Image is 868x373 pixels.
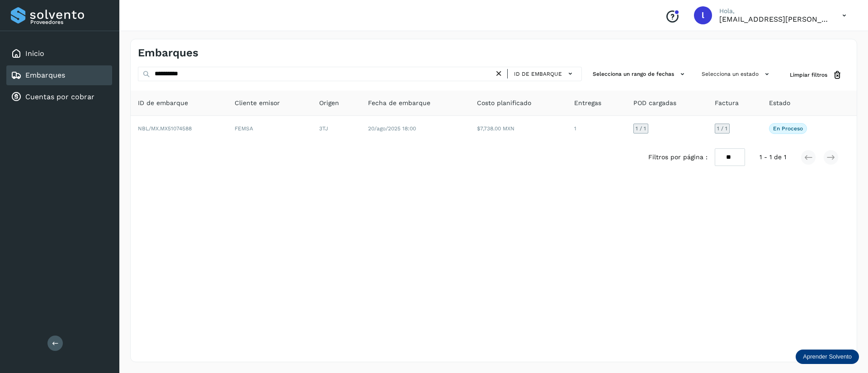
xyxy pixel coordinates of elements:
p: En proceso [773,125,803,132]
a: Inicio [25,49,44,58]
span: Origen [319,98,339,108]
div: Inicio [6,44,112,64]
p: Proveedores [30,19,108,25]
span: Cliente emisor [235,98,280,108]
span: NBL/MX.MX51074588 [138,125,192,132]
span: 1 / 1 [636,126,646,131]
span: Estado [769,98,790,108]
a: Cuentas por cobrar [25,92,94,101]
span: Costo planificado [477,98,531,108]
button: Selecciona un rango de fechas [589,67,691,82]
span: ID de embarque [514,70,562,78]
td: $7,738.00 MXN [470,116,567,141]
span: Factura [715,98,739,108]
span: 20/ago/2025 18:00 [368,125,416,132]
td: 1 [567,116,626,141]
p: Aprender Solvento [803,353,852,360]
span: Entregas [574,98,601,108]
span: Filtros por página : [648,152,708,162]
span: ID de embarque [138,98,188,108]
h4: Embarques [138,46,198,60]
button: Limpiar filtros [783,67,849,83]
div: Embarques [6,65,112,85]
td: FEMSA [227,116,312,141]
button: Selecciona un estado [698,67,775,82]
span: 1 / 1 [717,126,727,131]
span: 1 - 1 de 1 [759,152,786,162]
p: lauraamalia.castillo@xpertal.com [719,15,828,23]
a: Embarques [25,71,65,79]
p: Hola, [719,7,828,15]
span: Fecha de embarque [368,98,430,108]
div: Cuentas por cobrar [6,87,112,107]
span: Limpiar filtros [790,71,827,79]
td: 3TJ [312,116,361,141]
div: Aprender Solvento [796,350,859,364]
button: ID de embarque [511,67,578,80]
span: POD cargadas [633,98,676,108]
